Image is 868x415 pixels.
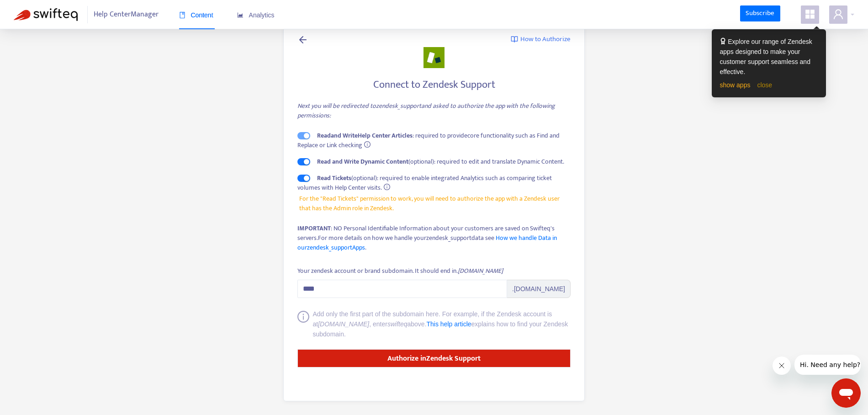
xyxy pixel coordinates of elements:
[299,194,569,213] span: For the "Read Tickets" permission to work, you will need to authorize the app with a Zendesk user...
[511,34,571,45] a: How to Authorize
[720,37,818,77] div: Explore our range of Zendesk apps designed to make your customer support seamless and effective.
[520,34,571,45] span: How to Authorize
[297,266,503,276] div: Your zendesk account or brand subdomain. It should end in
[237,12,243,18] span: area-chart
[313,309,571,339] div: Add only the first part of the subdomain here. For example, if the Zendesk account is at , enter ...
[511,36,518,43] img: image-link
[297,349,571,367] button: Authorize inZendesk Support
[237,11,275,19] span: Analytics
[179,12,185,18] span: book
[297,311,309,339] span: info-circle
[297,233,557,253] span: For more details on how we handle your zendesk_support data see .
[507,280,571,298] span: .[DOMAIN_NAME]
[387,320,408,328] i: swifteq
[831,378,861,408] iframe: Button to launch messaging window
[423,47,445,68] img: zendesk_support.png
[14,8,78,21] img: Swifteq
[456,266,503,276] i: .[DOMAIN_NAME]
[317,156,408,167] strong: Read and Write Dynamic Content
[804,9,815,20] span: appstore
[297,223,331,234] strong: IMPORTANT
[364,141,370,148] span: info-circle
[318,320,369,328] i: [DOMAIN_NAME]
[179,11,213,19] span: Content
[773,356,791,375] iframe: Close message
[297,223,571,252] div: : NO Personal Identifiable Information about your customers are saved on Swifteq's servers.
[387,352,481,365] strong: Authorize in Zendesk Support
[384,184,390,190] span: info-circle
[94,6,159,23] span: Help Center Manager
[297,101,555,121] i: Next you will be redirected to zendesk_support and asked to authorize the app with the following ...
[794,355,861,375] iframe: Message from company
[297,233,557,253] a: How we handle Data in ourzendesk_supportApps
[833,9,844,20] span: user
[317,156,564,167] span: (optional): required to edit and translate Dynamic Content.
[740,5,780,22] a: Subscribe
[297,173,552,193] span: (optional): required to enable integrated Analytics such as comparing ticket volumes with Help Ce...
[317,130,413,141] strong: Read and Write Help Center Articles
[317,173,351,183] strong: Read Tickets
[427,320,471,328] a: This help article
[720,81,751,89] a: show apps
[297,79,571,91] h4: Connect to Zendesk Support
[297,130,560,150] span: : required to provide core functionality such as Find and Replace or Link checking
[757,81,772,89] a: close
